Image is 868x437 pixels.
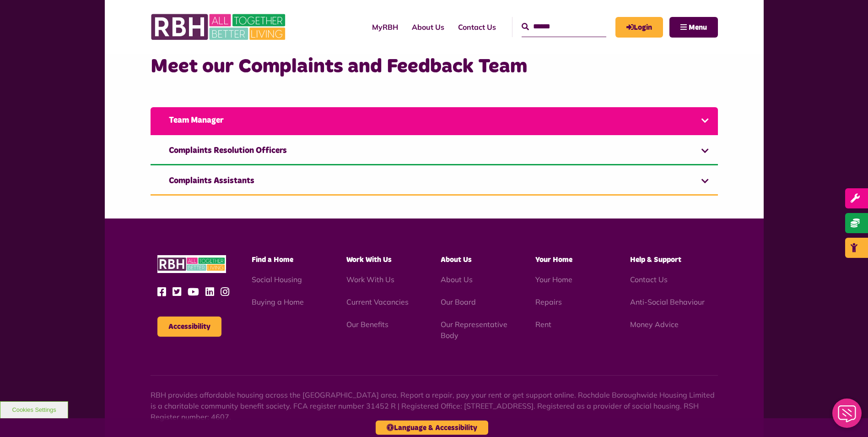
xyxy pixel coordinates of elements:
[535,275,572,284] a: Your Home
[252,297,304,306] a: Buying a Home
[157,255,226,273] img: RBH
[376,421,488,435] button: Language & Accessibility
[630,297,705,306] a: Anti-Social Behaviour
[535,320,551,329] a: Rent
[451,15,503,39] a: Contact Us
[151,54,718,80] h3: Meet our Complaints and Feedback Team
[151,107,718,135] a: Team Manager
[151,389,718,422] p: RBH provides affordable housing across the [GEOGRAPHIC_DATA] area. Report a repair, pay your rent...
[689,24,707,31] span: Menu
[346,297,409,306] a: Current Vacancies
[535,297,562,306] a: Repairs
[151,168,718,196] a: Complaints Assistants
[365,15,405,39] a: MyRBH
[441,297,476,306] a: Our Board
[252,256,293,263] span: Find a Home
[252,275,302,284] a: Social Housing - open in a new tab
[151,137,718,165] a: Complaints Resolution Officers
[441,256,472,263] span: About Us
[346,256,392,263] span: Work With Us
[630,256,681,263] span: Help & Support
[157,317,221,337] button: Accessibility
[441,320,507,340] a: Our Representative Body
[615,17,663,38] a: MyRBH
[669,17,718,38] button: Navigation
[630,275,668,284] a: Contact Us
[522,17,606,37] input: Search
[405,15,451,39] a: About Us
[346,320,388,329] a: Our Benefits
[151,9,288,45] img: RBH
[441,275,473,284] a: About Us
[535,256,572,263] span: Your Home
[630,320,679,329] a: Money Advice
[346,275,394,284] a: Work With Us
[827,396,868,437] iframe: Netcall Web Assistant for live chat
